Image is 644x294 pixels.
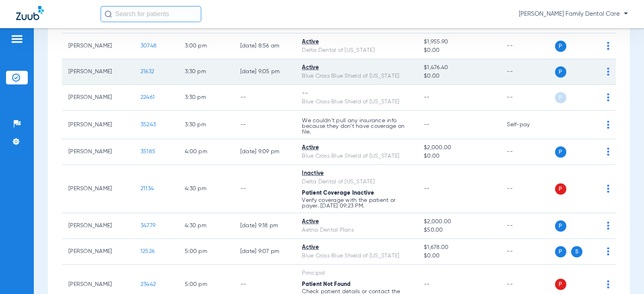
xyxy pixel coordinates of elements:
[234,111,296,139] td: --
[424,72,494,80] span: $0.00
[555,41,566,52] span: P
[555,279,566,290] span: P
[178,213,234,239] td: 4:30 PM
[234,213,296,239] td: [DATE] 9:18 PM
[555,92,566,103] span: P
[178,111,234,139] td: 3:30 PM
[424,243,494,252] span: $1,678.00
[555,146,566,158] span: P
[424,218,494,226] span: $2,000.00
[424,252,494,260] span: $0.00
[424,282,430,287] span: --
[302,197,411,209] p: Verify coverage with the patient or payer. [DATE] 09:23 PM.
[302,252,411,260] div: Blue Cross Blue Shield of [US_STATE]
[62,85,134,111] td: [PERSON_NAME]
[607,222,609,230] img: group-dot-blue.svg
[178,165,234,213] td: 4:30 PM
[555,183,566,195] span: P
[62,213,134,239] td: [PERSON_NAME]
[178,139,234,165] td: 4:00 PM
[302,144,411,152] div: Active
[607,68,609,76] img: group-dot-blue.svg
[302,226,411,234] div: Aetna Dental Plans
[302,72,411,80] div: Blue Cross Blue Shield of [US_STATE]
[140,223,155,228] span: 34779
[302,38,411,46] div: Active
[555,66,566,78] span: P
[302,46,411,55] div: Delta Dental of [US_STATE]
[571,246,582,257] span: S
[500,111,555,139] td: Self-pay
[10,34,23,44] img: hamburger-icon
[500,239,555,265] td: --
[302,169,411,178] div: Inactive
[140,282,156,287] span: 23442
[140,43,157,49] span: 30748
[302,190,374,196] span: Patient Coverage Inactive
[519,10,628,18] span: [PERSON_NAME] Family Dental Care
[62,139,134,165] td: [PERSON_NAME]
[178,33,234,59] td: 3:00 PM
[607,148,609,156] img: group-dot-blue.svg
[302,64,411,72] div: Active
[302,152,411,160] div: Blue Cross Blue Shield of [US_STATE]
[607,247,609,255] img: group-dot-blue.svg
[140,249,155,254] span: 12526
[607,185,609,193] img: group-dot-blue.svg
[302,98,411,106] div: Blue Cross Blue Shield of [US_STATE]
[500,85,555,111] td: --
[178,85,234,111] td: 3:30 PM
[302,243,411,252] div: Active
[234,139,296,165] td: [DATE] 9:09 PM
[302,118,411,135] p: We couldn’t pull any insurance info because they don’t have coverage on file.
[105,10,112,18] img: Search Icon
[62,165,134,213] td: [PERSON_NAME]
[424,95,430,100] span: --
[62,33,134,59] td: [PERSON_NAME]
[424,152,494,160] span: $0.00
[500,59,555,85] td: --
[500,33,555,59] td: --
[500,213,555,239] td: --
[424,64,494,72] span: $1,476.40
[424,144,494,152] span: $2,000.00
[500,139,555,165] td: --
[302,282,351,287] span: Patient Not Found
[607,121,609,129] img: group-dot-blue.svg
[140,69,154,74] span: 21632
[62,111,134,139] td: [PERSON_NAME]
[101,6,201,22] input: Search for patients
[607,280,609,288] img: group-dot-blue.svg
[302,218,411,226] div: Active
[62,59,134,85] td: [PERSON_NAME]
[607,42,609,50] img: group-dot-blue.svg
[178,59,234,85] td: 3:30 PM
[140,149,155,154] span: 35185
[555,246,566,257] span: P
[140,186,154,191] span: 21134
[234,85,296,111] td: --
[16,6,44,20] img: Zuub Logo
[424,38,494,46] span: $1,955.90
[234,59,296,85] td: [DATE] 9:05 PM
[234,33,296,59] td: [DATE] 8:56 AM
[234,165,296,213] td: --
[500,165,555,213] td: --
[607,93,609,101] img: group-dot-blue.svg
[62,239,134,265] td: [PERSON_NAME]
[302,269,411,278] div: Principal
[424,226,494,234] span: $50.00
[234,239,296,265] td: [DATE] 9:07 PM
[424,46,494,55] span: $0.00
[178,239,234,265] td: 5:00 PM
[424,122,430,127] span: --
[424,186,430,191] span: --
[555,220,566,232] span: P
[140,122,156,127] span: 35243
[302,89,411,98] div: --
[302,178,411,186] div: Delta Dental of [US_STATE]
[140,95,155,100] span: 22461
